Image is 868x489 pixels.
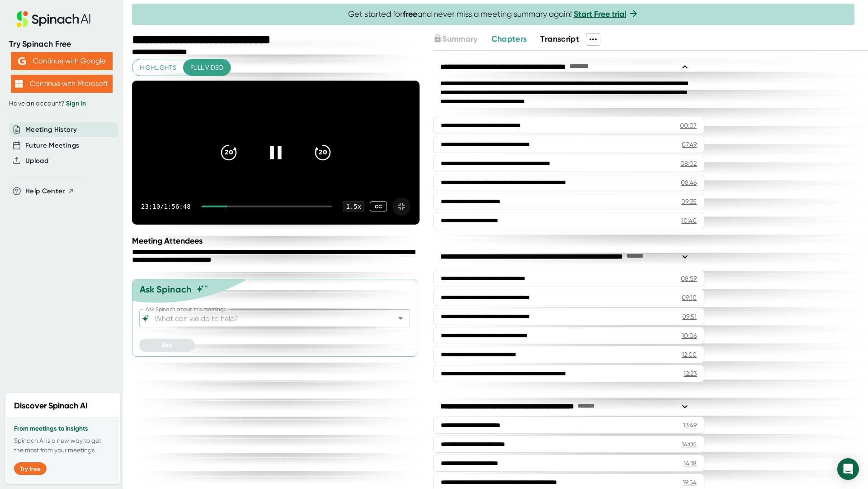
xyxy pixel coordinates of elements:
[9,100,114,108] div: Have an account?
[25,186,75,197] button: Help Center
[491,33,527,45] button: Chapters
[343,201,364,211] div: 1.5 x
[491,34,527,44] span: Chapters
[132,236,422,246] div: Meeting Attendees
[25,125,77,135] button: Meeting History
[574,9,626,19] a: Start Free trial
[403,9,417,19] b: free
[25,156,48,166] button: Upload
[9,39,114,49] div: Try Spinach Free
[14,436,112,455] p: Spinach AI is a new way to get the most from your meetings
[394,312,407,325] button: Open
[25,140,79,151] button: Future Meetings
[683,478,697,487] div: 19:54
[11,52,113,70] button: Continue with Google
[681,216,697,225] div: 10:40
[684,459,697,468] div: 14:18
[140,62,176,73] span: Highlights
[681,274,697,283] div: 08:59
[684,369,697,378] div: 12:23
[682,350,697,359] div: 12:00
[14,462,47,475] button: Try free
[681,178,697,187] div: 08:46
[141,203,191,210] div: 23:10 / 1:56:48
[680,159,697,168] div: 08:02
[132,59,184,76] button: Highlights
[682,293,697,302] div: 09:10
[682,140,697,149] div: 07:49
[682,312,697,321] div: 09:51
[153,312,381,325] input: What can we do to help?
[442,34,477,44] span: Summary
[682,331,697,340] div: 10:06
[11,75,113,93] button: Continue with Microsoft
[680,121,697,130] div: 00:07
[683,421,697,430] div: 13:49
[183,59,231,76] button: Full video
[18,57,26,65] img: Aehbyd4JwY73AAAAAElFTkSuQmCC
[139,339,195,352] button: Ask
[433,33,477,45] button: Summary
[14,400,88,412] h2: Discover Spinach AI
[25,186,65,197] span: Help Center
[682,440,697,449] div: 14:05
[66,100,86,107] a: Sign in
[348,9,639,19] span: Get started for and never miss a meeting summary again!
[140,284,192,295] div: Ask Spinach
[540,34,579,44] span: Transcript
[190,62,223,73] span: Full video
[162,341,172,349] span: Ask
[370,201,387,212] div: CC
[14,425,112,432] h3: From meetings to insights
[837,458,859,480] div: Open Intercom Messenger
[681,197,697,206] div: 09:35
[540,33,579,45] button: Transcript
